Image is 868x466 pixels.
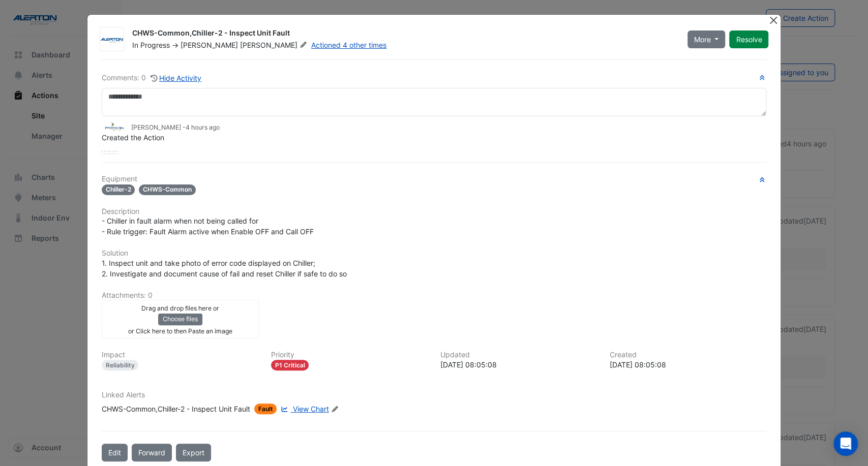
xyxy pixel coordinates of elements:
[440,359,597,370] div: [DATE] 08:05:08
[131,123,220,132] small: [PERSON_NAME] -
[100,35,124,45] img: Alerton
[609,351,766,359] h6: Created
[128,327,232,335] small: or Click here to then Paste an image
[158,314,202,325] button: Choose files
[102,444,128,461] button: Edit
[141,304,219,312] small: Drag and drop files here or
[172,41,178,49] span: ->
[254,403,277,414] span: Fault
[139,184,196,195] span: CHWS-Common
[132,444,172,461] button: Forward
[293,405,329,413] span: View Chart
[102,351,259,359] h6: Impact
[694,34,711,45] span: More
[102,360,139,370] div: Reliability
[102,403,250,414] div: CHWS-Common,Chiller-2 - Inspect Unit Fault
[102,175,767,183] h6: Equipment
[331,406,339,413] fa-icon: Edit Linked Alerts
[609,359,766,370] div: [DATE] 08:05:08
[102,133,164,142] span: Created the Action
[150,72,202,84] button: Hide Activity
[768,15,779,25] button: Close
[132,28,675,40] div: CHWS-Common,Chiller-2 - Inspect Unit Fault
[833,431,858,456] div: Open Intercom Messenger
[176,444,211,461] a: Export
[102,121,127,132] img: Precision Group
[279,403,328,414] a: View Chart
[440,351,597,359] h6: Updated
[102,291,767,300] h6: Attachments: 0
[181,41,238,49] span: [PERSON_NAME]
[271,360,309,370] div: P1 Critical
[240,40,309,50] span: [PERSON_NAME]
[102,249,767,258] h6: Solution
[102,216,314,236] span: - Chiller in fault alarm when not being called for - Rule trigger: Fault Alarm active when Enable...
[132,41,170,49] span: In Progress
[102,72,202,84] div: Comments: 0
[271,351,428,359] h6: Priority
[687,30,726,48] button: More
[102,207,767,216] h6: Description
[102,184,135,195] span: Chiller-2
[102,391,767,399] h6: Linked Alerts
[311,41,386,49] a: Actioned 4 other times
[186,123,220,131] span: 2025-08-18 08:05:08
[729,30,768,48] button: Resolve
[102,259,347,278] span: 1. Inspect unit and take photo of error code displayed on Chiller; 2. Investigate and document ca...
